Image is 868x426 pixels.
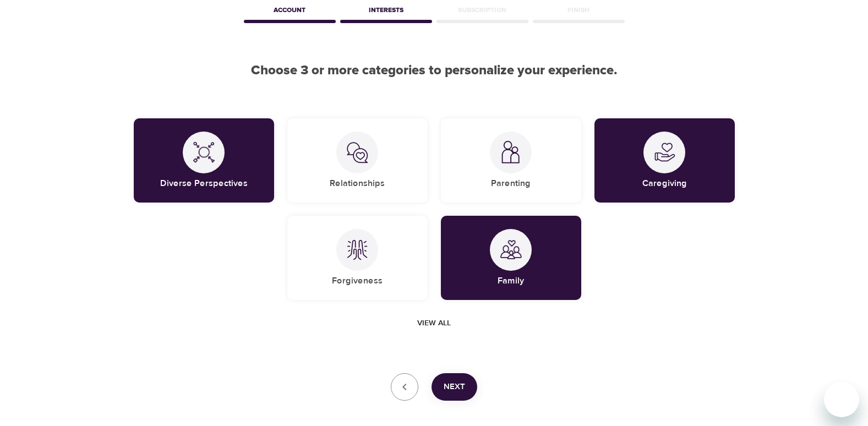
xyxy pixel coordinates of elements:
[441,118,581,203] div: ParentingParenting
[441,216,581,300] div: FamilyFamily
[500,239,522,261] img: Family
[653,141,675,163] img: Caregiving
[432,373,477,401] button: Next
[287,118,428,203] div: RelationshipsRelationships
[413,313,455,334] button: View all
[134,118,274,203] div: Diverse PerspectivesDiverse Perspectives
[500,141,522,163] img: Parenting
[332,275,383,287] h5: Forgiveness
[193,141,215,163] img: Diverse Perspectives
[330,178,385,189] h5: Relationships
[642,178,687,189] h5: Caregiving
[287,216,428,300] div: ForgivenessForgiveness
[134,63,735,79] h2: Choose 3 or more categories to personalize your experience.
[346,141,368,163] img: Relationships
[824,382,859,417] iframe: Button to launch messaging window
[498,275,524,287] h5: Family
[444,380,465,394] span: Next
[417,316,451,330] span: View all
[160,178,248,189] h5: Diverse Perspectives
[594,118,735,203] div: CaregivingCaregiving
[491,178,531,189] h5: Parenting
[346,239,368,261] img: Forgiveness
